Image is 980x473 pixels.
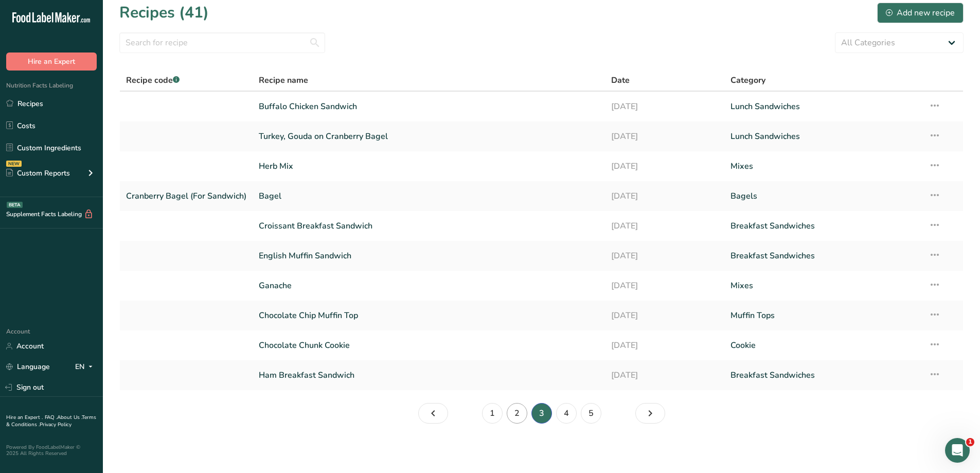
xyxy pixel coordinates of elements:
a: [DATE] [611,364,718,386]
a: Cranberry Bagel (For Sandwich) [126,185,246,207]
h1: Recipes (41) [119,1,209,24]
a: Mixes [730,275,916,296]
a: Lunch Sandwiches [730,126,916,147]
a: Muffin Tops [730,305,916,326]
a: [DATE] [611,305,718,326]
a: Page 4. [556,403,577,424]
a: Breakfast Sandwiches [730,364,916,386]
div: Powered By FoodLabelMaker © 2025 All Rights Reserved [6,444,97,457]
a: [DATE] [611,185,718,207]
span: 1 [966,438,974,446]
a: [DATE] [611,155,718,177]
a: [DATE] [611,215,718,237]
span: Category [730,74,765,86]
div: NEW [6,161,22,167]
div: BETA [7,202,23,208]
a: Breakfast Sandwiches [730,215,916,237]
input: Search for recipe [119,32,325,53]
a: Turkey, Gouda on Cranberry Bagel [259,126,599,147]
a: Page 4. [635,403,665,424]
a: Breakfast Sandwiches [730,245,916,267]
button: Hire an Expert [6,52,97,71]
div: Custom Reports [6,168,70,179]
a: Chocolate Chunk Cookie [259,335,599,356]
a: Language [6,358,50,376]
a: Mixes [730,155,916,177]
a: [DATE] [611,96,718,117]
a: Bagels [730,185,916,207]
a: Hire an Expert . [6,414,43,421]
div: EN [75,361,97,373]
a: Page 2. [507,403,527,424]
a: Chocolate Chip Muffin Top [259,305,599,326]
span: Date [611,74,630,86]
a: Herb Mix [259,155,599,177]
a: [DATE] [611,126,718,147]
a: Ganache [259,275,599,296]
div: Add new recipe [886,7,955,19]
span: Recipe code [126,75,180,86]
a: Croissant Breakfast Sandwich [259,215,599,237]
a: English Muffin Sandwich [259,245,599,267]
a: Bagel [259,185,599,207]
a: [DATE] [611,335,718,356]
a: FAQ . [45,414,57,421]
a: Buffalo Chicken Sandwich [259,96,599,117]
a: Privacy Policy [40,421,72,428]
a: Page 2. [418,403,448,424]
a: Terms & Conditions . [6,414,96,428]
button: Add new recipe [877,3,964,23]
a: About Us . [57,414,82,421]
a: Cookie [730,335,916,356]
a: Page 1. [482,403,503,424]
a: [DATE] [611,245,718,267]
iframe: Intercom live chat [945,438,970,463]
a: Page 5. [581,403,601,424]
a: Ham Breakfast Sandwich [259,364,599,386]
span: Recipe name [259,74,308,86]
a: Lunch Sandwiches [730,96,916,117]
a: [DATE] [611,275,718,296]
